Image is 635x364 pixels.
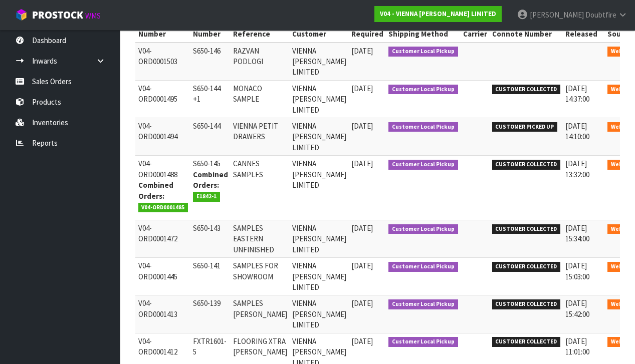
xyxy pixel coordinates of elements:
[388,47,458,57] span: Customer Local Pickup
[136,156,191,220] td: V04-ORD0001488
[290,156,349,220] td: VIENNA [PERSON_NAME] LIMITED
[136,43,191,81] td: V04-ORD0001503
[565,336,589,356] span: [DATE] 11:01:00
[32,9,83,22] span: ProStock
[231,258,290,295] td: SAMPLES FOR SHOWROOM
[351,336,373,346] span: [DATE]
[565,223,589,243] span: [DATE] 15:34:00
[190,295,231,333] td: S650-139
[190,258,231,295] td: S650-141
[565,298,589,318] span: [DATE] 15:42:00
[190,156,231,220] td: S650-145
[492,122,558,132] span: CUSTOMER PICKED UP
[231,80,290,118] td: MONACO SAMPLE
[388,224,458,234] span: Customer Local Pickup
[351,223,373,233] span: [DATE]
[231,295,290,333] td: SAMPLES [PERSON_NAME]
[565,261,589,281] span: [DATE] 15:03:00
[136,295,191,333] td: V04-ORD0001413
[585,10,616,20] span: Doubtfire
[190,80,231,118] td: S650-144 +1
[231,118,290,156] td: VIENNA PETIT DRAWERS
[290,220,349,257] td: VIENNA [PERSON_NAME] LIMITED
[190,220,231,257] td: S650-143
[193,192,220,202] span: E1842-1
[565,159,589,179] span: [DATE] 13:32:00
[492,160,561,170] span: CUSTOMER COLLECTED
[351,298,373,308] span: [DATE]
[388,299,458,309] span: Customer Local Pickup
[351,121,373,131] span: [DATE]
[290,118,349,156] td: VIENNA [PERSON_NAME] LIMITED
[492,337,561,347] span: CUSTOMER COLLECTED
[565,84,589,104] span: [DATE] 14:37:00
[388,160,458,170] span: Customer Local Pickup
[388,337,458,347] span: Customer Local Pickup
[136,220,191,257] td: V04-ORD0001472
[351,261,373,270] span: [DATE]
[136,258,191,295] td: V04-ORD0001445
[193,170,228,190] strong: Combined Orders:
[290,43,349,81] td: VIENNA [PERSON_NAME] LIMITED
[565,121,589,141] span: [DATE] 14:10:00
[138,203,188,213] span: V04-ORD0001485
[290,80,349,118] td: VIENNA [PERSON_NAME] LIMITED
[190,118,231,156] td: S650-144
[388,122,458,132] span: Customer Local Pickup
[136,118,191,156] td: V04-ORD0001494
[290,258,349,295] td: VIENNA [PERSON_NAME] LIMITED
[351,84,373,93] span: [DATE]
[15,9,28,21] img: cube-alt.png
[85,11,101,21] small: WMS
[136,80,191,118] td: V04-ORD0001495
[492,299,561,309] span: CUSTOMER COLLECTED
[492,262,561,272] span: CUSTOMER COLLECTED
[530,10,584,20] span: [PERSON_NAME]
[290,295,349,333] td: VIENNA [PERSON_NAME] LIMITED
[380,10,496,18] strong: V04 - VIENNA [PERSON_NAME] LIMITED
[231,220,290,257] td: SAMPLES EASTERN UNFINISHED
[231,156,290,220] td: CANNES SAMPLES
[388,85,458,95] span: Customer Local Pickup
[138,180,173,200] strong: Combined Orders:
[190,43,231,81] td: S650-146
[231,43,290,81] td: RAZVAN PODLOGI
[492,224,561,234] span: CUSTOMER COLLECTED
[351,46,373,56] span: [DATE]
[388,262,458,272] span: Customer Local Pickup
[351,159,373,168] span: [DATE]
[492,85,561,95] span: CUSTOMER COLLECTED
